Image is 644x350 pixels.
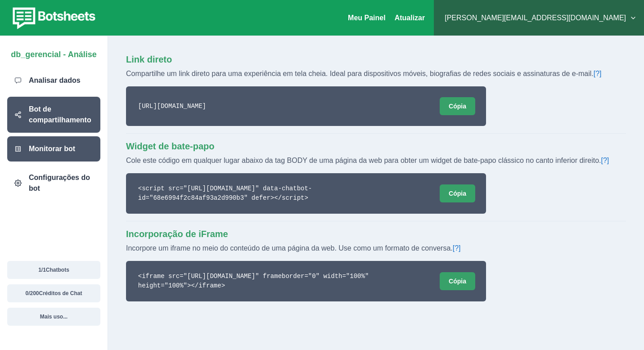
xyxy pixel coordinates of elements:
code: <iframe src="[URL][DOMAIN_NAME]" frameborder="0" width="100%" height="100%"></iframe> [137,272,408,291]
font: 0 [25,290,28,296]
a: [?] [453,244,461,252]
font: Cópia [449,278,466,285]
font: Chatbots [46,267,69,273]
button: 0/200Créditos de Chat [7,284,100,302]
font: 1 [38,267,41,273]
font: Link direto [126,54,172,64]
a: [?] [601,157,609,164]
button: [PERSON_NAME][EMAIL_ADDRESS][DOMAIN_NAME] [441,9,637,27]
font: Créditos de Chat [39,290,82,296]
font: Cópia [449,103,466,110]
button: Cópia [440,184,475,202]
font: Incorpore um iframe no meio do conteúdo de uma página da web. Use como um formato de conversa. [126,244,453,252]
font: Configurações do bot [29,174,90,192]
font: / [41,267,43,273]
button: Cópia [440,97,475,115]
button: Cópia [440,272,475,290]
img: botsheets-logo.png [7,5,98,31]
font: Compartilhe um link direto para uma experiência em tela cheia. Ideal para dispositivos móveis, bi... [126,70,594,77]
font: Cole este código em qualquer lugar abaixo da tag BODY de uma página da web para obter um widget d... [126,157,601,164]
font: 1 [43,267,46,273]
font: Analisar dados [29,76,81,84]
button: Mais uso... [7,308,100,326]
font: Cópia [449,190,466,197]
font: Incorporação de iFrame [126,229,228,239]
font: Bot de compartilhamento [29,105,91,124]
font: db_gerencial - Análise [11,50,96,59]
button: 1/1Chatbots [7,261,100,279]
font: Monitorar bot [29,145,75,153]
a: [?] [594,70,602,77]
code: <script src="[URL][DOMAIN_NAME]" data-chatbot-id="68e6994f2c84af93a2d990b3" defer></script> [137,184,408,203]
font: / [28,290,30,296]
font: Widget de bate-papo [126,141,214,151]
font: 200 [30,290,39,296]
font: Atualizar [395,14,425,22]
font: Mais uso... [40,314,68,320]
a: Meu Painel [348,14,386,22]
code: [URL][DOMAIN_NAME] [137,102,207,111]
